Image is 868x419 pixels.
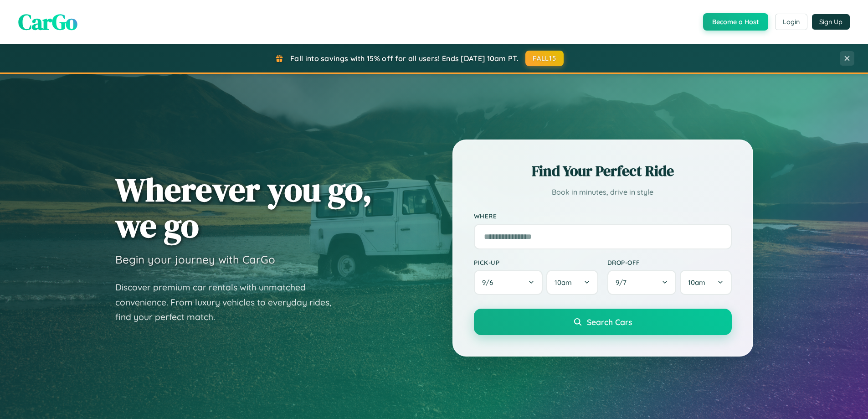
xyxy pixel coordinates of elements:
[555,278,572,287] span: 10am
[775,14,807,30] button: Login
[474,309,732,335] button: Search Cars
[115,253,275,266] h3: Begin your journey with CarGo
[474,186,732,199] p: Book in minutes, drive in style
[474,212,732,220] label: Where
[18,7,77,37] span: CarGo
[482,278,498,287] span: 9 / 6
[525,51,564,66] button: FALL15
[812,14,850,30] button: Sign Up
[616,278,631,287] span: 9 / 7
[474,259,598,266] label: Pick-up
[474,161,732,181] h2: Find Your Perfect Ride
[115,280,343,325] p: Discover premium car rentals with unmatched convenience. From luxury vehicles to everyday rides, ...
[290,54,519,63] span: Fall into savings with 15% off for all users! Ends [DATE] 10am PT.
[607,270,677,295] button: 9/7
[680,270,731,295] button: 10am
[474,270,543,295] button: 9/6
[546,270,598,295] button: 10am
[688,278,705,287] span: 10am
[587,317,632,327] span: Search Cars
[115,171,372,243] h1: Wherever you go, we go
[607,259,732,266] label: Drop-off
[703,13,768,31] button: Become a Host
